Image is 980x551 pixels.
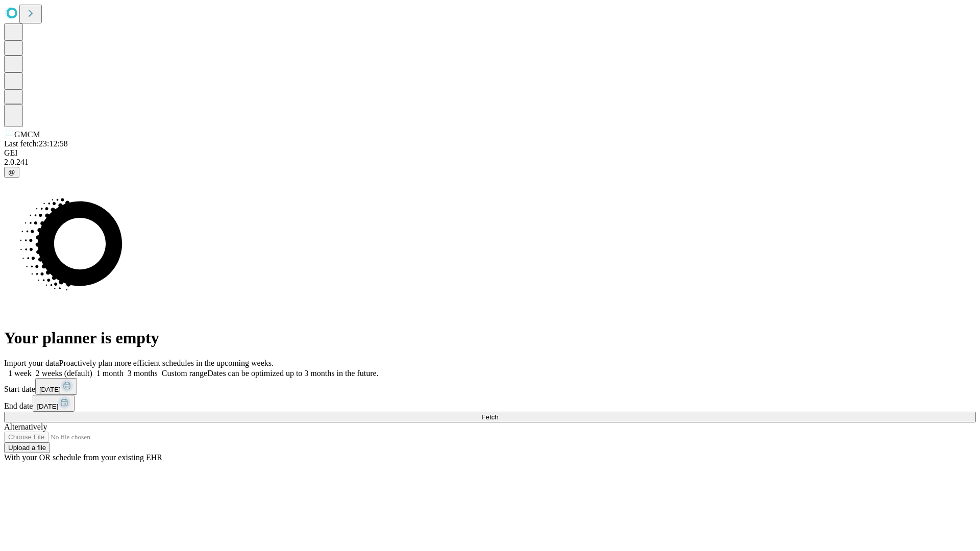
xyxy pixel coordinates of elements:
[4,395,976,412] div: End date
[8,369,32,378] span: 1 week
[35,378,77,395] button: [DATE]
[207,369,378,378] span: Dates can be optimized up to 3 months in the future.
[162,369,207,378] span: Custom range
[96,369,124,378] span: 1 month
[39,386,61,393] span: [DATE]
[4,359,59,367] span: Import your data
[4,378,976,395] div: Start date
[4,453,162,462] span: With your OR schedule from your existing EHR
[481,413,498,421] span: Fetch
[37,403,58,410] span: [DATE]
[4,167,19,178] button: @
[4,139,68,148] span: Last fetch: 23:12:58
[4,412,976,422] button: Fetch
[59,359,274,367] span: Proactively plan more efficient schedules in the upcoming weeks.
[8,168,15,176] span: @
[4,329,976,347] h1: Your planner is empty
[4,158,976,167] div: 2.0.241
[4,442,50,453] button: Upload a file
[128,369,158,378] span: 3 months
[36,369,92,378] span: 2 weeks (default)
[4,148,976,158] div: GEI
[4,422,47,431] span: Alternatively
[14,130,40,139] span: GMCM
[33,395,75,412] button: [DATE]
